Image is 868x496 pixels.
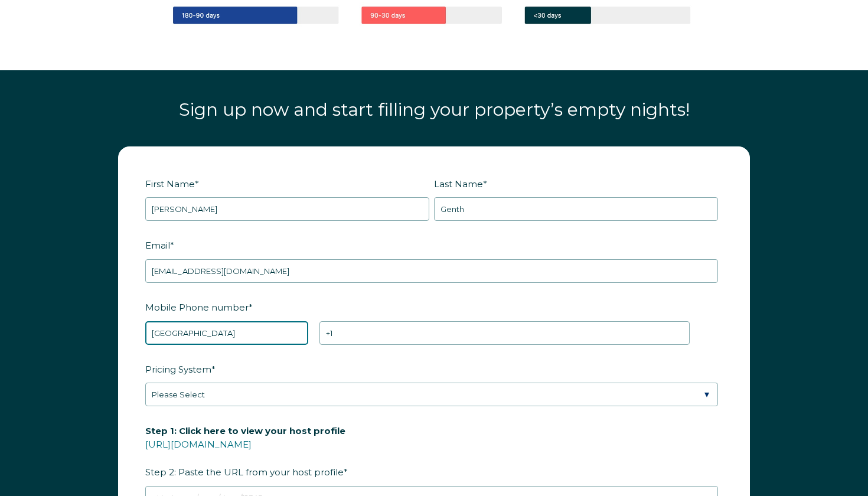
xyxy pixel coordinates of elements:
a: [URL][DOMAIN_NAME] [145,439,252,450]
span: Pricing System [145,360,211,378]
span: Email [145,236,170,254]
span: First Name [145,175,195,193]
span: Last Name [434,175,483,193]
span: Mobile Phone number [145,298,249,316]
span: Step 2: Paste the URL from your host profile [145,422,345,481]
span: Step 1: Click here to view your host profile [145,422,345,440]
span: Sign up now and start filling your property’s empty nights! [179,99,690,120]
